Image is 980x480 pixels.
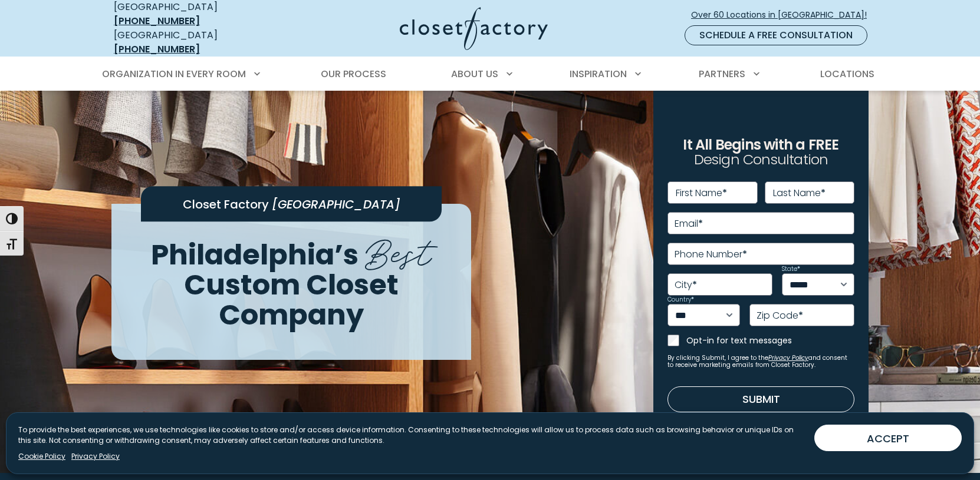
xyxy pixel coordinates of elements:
label: Last Name [773,188,826,198]
a: Over 60 Locations in [GEOGRAPHIC_DATA]! [690,5,877,25]
a: Privacy Policy [71,451,120,462]
small: By clicking Submit, I agree to the and consent to receive marketing emails from Closet Factory. [667,355,854,369]
span: Partners [699,67,745,81]
span: Over 60 Locations in [GEOGRAPHIC_DATA]! [691,9,876,21]
span: Custom Closet Company [184,265,399,335]
nav: Primary Menu [94,58,886,91]
a: Schedule a Free Consultation [685,25,867,45]
span: Our Process [321,67,386,81]
label: Opt-in for text messages [686,335,854,346]
span: Closet Factory [183,196,269,213]
a: [PHONE_NUMBER] [114,14,200,28]
span: Organization in Every Room [102,67,246,81]
img: Closet Factory Logo [400,7,548,50]
label: Country [667,297,694,303]
span: Philadelphia’s [151,235,359,274]
button: ACCEPT [814,425,962,451]
span: [GEOGRAPHIC_DATA] [272,196,400,213]
label: Zip Code [757,311,803,320]
label: State [782,266,800,272]
span: Locations [820,67,874,81]
button: Submit [667,386,854,412]
label: Phone Number [675,250,747,259]
label: First Name [676,188,727,198]
span: Best [365,223,432,276]
span: Inspiration [570,67,627,81]
label: Email [675,219,703,229]
span: About Us [451,67,498,81]
label: City [675,280,697,290]
a: Privacy Policy [768,353,808,362]
span: Design Consultation [694,150,828,170]
a: Cookie Policy [18,451,65,462]
span: It All Begins with a FREE [683,135,838,154]
p: To provide the best experiences, we use technologies like cookies to store and/or access device i... [18,425,805,446]
a: [PHONE_NUMBER] [114,42,200,56]
div: [GEOGRAPHIC_DATA] [114,28,285,57]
